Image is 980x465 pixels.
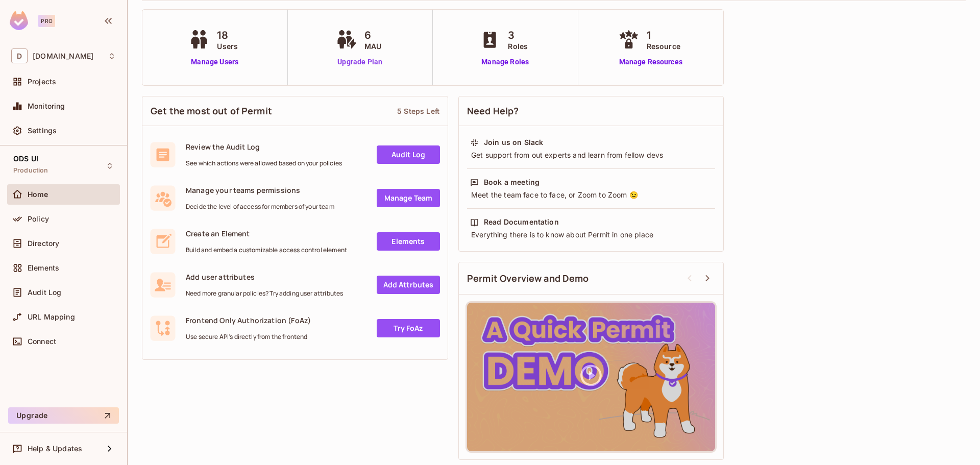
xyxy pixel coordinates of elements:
[186,229,347,238] span: Create an Element
[28,313,75,321] span: URL Mapping
[647,28,680,43] span: 1
[397,106,439,116] div: 5 Steps Left
[377,189,440,207] a: Manage Team
[151,105,272,117] span: Get the most out of Permit
[186,159,342,167] span: See which actions were allowed based on your policies
[28,215,49,223] span: Policy
[467,105,519,117] span: Need Help?
[186,333,311,341] span: Use secure API's directly from the frontend
[186,315,311,325] span: Frontend Only Authorization (FoAz)
[508,41,528,52] span: Roles
[217,41,238,52] span: Users
[186,185,334,195] span: Manage your teams permissions
[28,337,56,346] span: Connect
[186,142,342,152] span: Review the Audit Log
[467,272,589,285] span: Permit Overview and Demo
[484,137,543,148] div: Join us on Slack
[364,41,381,52] span: MAU
[28,102,65,110] span: Monitoring
[508,28,528,43] span: 3
[484,217,559,227] div: Read Documentation
[8,407,119,424] button: Upgrade
[28,190,48,199] span: Home
[28,239,59,248] span: Directory
[377,232,440,251] a: Elements
[186,246,347,254] span: Build and embed a customizable access control element
[470,150,712,160] div: Get support from out experts and learn from fellow devs
[28,264,59,272] span: Elements
[377,319,440,337] a: Try FoAz
[33,52,93,60] span: Workspace: deacero.com
[377,276,440,294] a: Add Attrbutes
[186,289,343,298] span: Need more granular policies? Try adding user attributes
[186,203,334,211] span: Decide the level of access for members of your team
[364,28,381,43] span: 6
[484,177,540,187] div: Book a meeting
[470,190,712,200] div: Meet the team face to face, or Zoom to Zoom 😉
[13,155,38,163] span: ODS UI
[28,78,56,86] span: Projects
[377,145,440,164] a: Audit Log
[616,57,685,67] a: Manage Resources
[470,230,712,240] div: Everything there is to know about Permit in one place
[477,57,533,67] a: Manage Roles
[28,288,61,297] span: Audit Log
[647,41,680,52] span: Resource
[334,57,386,67] a: Upgrade Plan
[28,127,57,135] span: Settings
[13,166,48,175] span: Production
[28,445,82,453] span: Help & Updates
[217,28,238,43] span: 18
[38,15,55,27] div: Pro
[10,11,28,30] img: SReyMgAAAABJRU5ErkJggg==
[186,57,243,67] a: Manage Users
[11,48,28,63] span: D
[186,272,343,282] span: Add user attributes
